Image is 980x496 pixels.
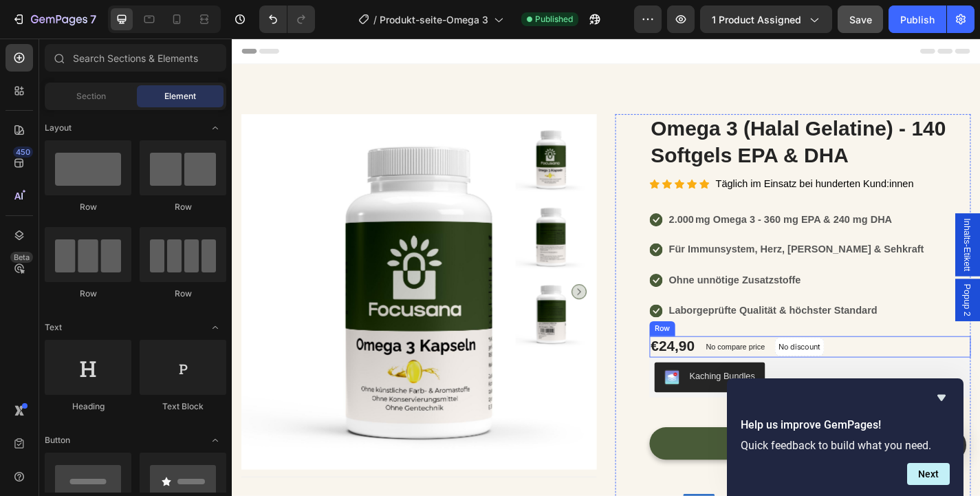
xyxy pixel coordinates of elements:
button: Jetzt bestellen [461,429,782,465]
div: Text Block [140,400,226,413]
img: Image at position 3 [313,265,391,343]
div: Row [140,288,226,300]
p: No compare price [523,336,588,344]
p: Quick feedback to build what you need. [741,439,950,452]
strong: Für Immunsystem, Herz, [PERSON_NAME] & Sehkraft [482,226,763,238]
span: Layout [45,122,72,134]
strong: Laborgeprüfte Qualität & höchster Standard [482,294,712,305]
input: Search Sections & Elements [45,44,226,72]
span: / [373,12,377,27]
p: 7 [90,11,96,28]
span: Produkt-seite-Omega 3 [380,12,488,27]
button: Publish [889,6,946,33]
button: 1 product assigned [700,6,832,33]
span: Section [76,90,106,103]
img: Image at position 0 [10,83,402,475]
button: 7 [6,6,102,33]
img: Image at position 0 [313,94,391,173]
div: Beta [10,252,33,263]
span: Button [45,434,70,446]
span: Element [164,90,196,103]
span: Published [535,13,573,25]
button: Next question [907,463,950,485]
img: Image at position 2 [313,180,391,258]
div: Undo/Redo [259,6,315,33]
div: Row [45,288,131,300]
div: Row [464,314,486,326]
p: No discount [603,334,649,346]
span: Inhalts-Etikett [805,198,818,257]
div: Row [45,201,131,213]
div: Help us improve GemPages! [741,389,950,485]
div: 450 [13,147,33,158]
iframe: Design area [232,39,980,496]
span: 1 product assigned [712,12,801,27]
div: Kaching Bundles [505,365,577,380]
span: Popup 2 [805,270,818,306]
div: Publish [900,12,935,27]
h2: Help us improve GemPages! [741,417,950,433]
div: Jetzt bestellen [567,438,657,455]
button: Save [838,6,883,33]
button: Kaching Bundles [466,357,588,390]
span: Toggle open [204,316,226,338]
strong: Ohne unnötige Zusatzstoffe [482,260,628,272]
span: Toggle open [204,429,226,451]
button: Hide survey [933,389,950,406]
div: €24,90 [461,328,512,352]
strong: 2.000 mg Omega 3 - 360 mg EPA & 240 mg DHA [482,193,728,205]
span: Text [45,321,62,334]
div: Row [140,201,226,213]
p: 100% Zufriedenheitsgarantie [576,477,717,491]
div: Heading [45,400,131,413]
span: Toggle open [204,117,226,139]
button: Carousel Next Arrow [375,271,391,288]
img: KachingBundles.png [477,365,494,382]
span: Täglich im Einsatz bei hunderten Kund:innen [534,154,752,166]
h2: Omega 3 (Halal Gelatine) - 140 Softgels EPA & DHA [461,83,815,145]
span: Save [849,14,872,25]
